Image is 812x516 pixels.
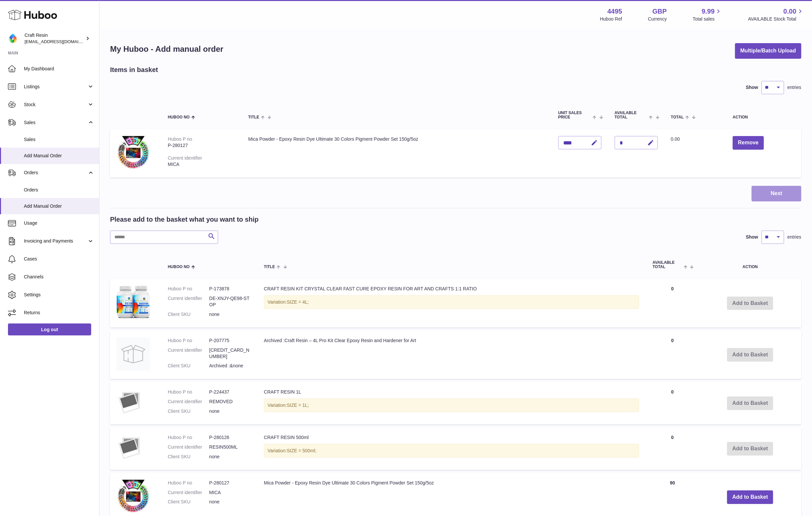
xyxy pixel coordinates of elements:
[257,331,646,379] td: Archived :Craft Resin – 4L Pro Kit Clear Epoxy Resin and Hardener for Art
[168,389,209,395] dt: Huboo P no
[209,363,251,369] dd: Archived :&none
[209,454,251,460] dd: none
[24,292,94,298] span: Settings
[287,403,309,408] span: SIZE = 1L;
[693,16,722,22] span: Total sales
[168,499,209,505] dt: Client SKU
[209,489,251,496] dd: MICA
[646,279,699,328] td: 0
[257,428,646,470] td: CRAFT RESIN 500ml
[648,16,667,22] div: Currency
[168,434,209,441] dt: Huboo P no
[671,136,680,142] span: 0.00
[24,119,87,126] span: Sales
[748,7,804,22] a: 0.00 AVAILABLE Stock Total
[209,311,251,318] dd: none
[24,310,94,316] span: Returns
[168,311,209,318] dt: Client SKU
[209,434,251,441] dd: P-280126
[25,32,84,45] div: Craft Resin
[209,337,251,344] dd: P-207775
[168,363,209,369] dt: Client SKU
[264,399,639,412] div: Variation:
[646,331,699,379] td: 0
[168,399,209,405] dt: Current identifier
[24,170,87,176] span: Orders
[168,265,190,269] span: Huboo no
[209,399,251,405] dd: REMOVED
[209,286,251,292] dd: P-173878
[8,324,91,335] a: Log out
[24,136,94,143] span: Sales
[264,444,639,458] div: Variation:
[287,299,309,305] span: SIZE = 4L;
[733,136,764,150] button: Remove
[257,382,646,424] td: CRAFT RESIN 1L
[110,215,259,224] h2: Please add to the basket what you want to ship
[117,434,143,461] img: CRAFT RESIN 500ml
[748,16,804,22] span: AVAILABLE Stock Total
[733,115,795,119] div: Action
[8,34,18,43] img: craftresinuk@gmail.com
[168,155,202,161] div: Current identifier
[168,444,209,450] dt: Current identifier
[209,480,251,486] dd: P-280127
[787,234,801,240] span: entries
[117,389,143,415] img: CRAFT RESIN 1L
[110,65,158,74] h2: Items in basket
[24,256,94,262] span: Cases
[168,161,235,168] div: MICA
[671,115,684,119] span: Total
[117,286,150,319] img: CRAFT RESIN KIT CRYSTAL CLEAR FAST CURE EPOXY RESIN FOR ART AND CRAFTS 1:1 RATIO
[168,295,209,308] dt: Current identifier
[168,136,192,142] div: Huboo P no
[646,428,699,470] td: 0
[257,279,646,328] td: CRAFT RESIN KIT CRYSTAL CLEAR FAST CURE EPOXY RESIN FOR ART AND CRAFTS 1:1 RATIO
[168,480,209,486] dt: Huboo P no
[646,382,699,424] td: 0
[607,7,622,16] strong: 4495
[168,286,209,292] dt: Huboo P no
[209,295,251,308] dd: DE-XNJY-QE98-STOP
[248,115,259,119] span: Title
[168,142,235,149] div: P-280127
[264,295,639,309] div: Variation:
[168,489,209,496] dt: Current identifier
[735,43,801,59] button: Multiple/Batch Upload
[209,444,251,450] dd: RESIN500ML
[168,337,209,344] dt: Huboo P no
[168,115,190,119] span: Huboo no
[787,84,801,91] span: entries
[783,7,796,16] span: 0.00
[117,136,150,169] img: Mica Powder - Epoxy Resin Dye Ultimate 30 Colors Pigment Powder Set 150g/5oz
[168,347,209,360] dt: Current identifier
[24,220,94,226] span: Usage
[746,84,758,91] label: Show
[24,187,94,193] span: Orders
[209,408,251,414] dd: none
[168,454,209,460] dt: Client SKU
[752,186,801,201] button: Next
[24,153,94,159] span: Add Manual Order
[24,274,94,280] span: Channels
[209,389,251,395] dd: P-224437
[110,44,223,54] h1: My Huboo - Add manual order
[24,102,87,108] span: Stock
[558,111,591,119] span: Unit Sales Price
[117,337,150,371] img: Archived :Craft Resin – 4L Pro Kit Clear Epoxy Resin and Hardener for Art
[653,260,682,269] span: AVAILABLE Total
[209,347,251,360] dd: [CREDIT_CARD_NUMBER]
[117,480,150,513] img: Mica Powder - Epoxy Resin Dye Ultimate 30 Colors Pigment Powder Set 150g/5oz
[727,490,774,504] button: Add to Basket
[24,238,87,244] span: Invoicing and Payments
[693,7,722,22] a: 9.99 Total sales
[746,234,758,240] label: Show
[702,7,715,16] span: 9.99
[242,129,552,178] td: Mica Powder - Epoxy Resin Dye Ultimate 30 Colors Pigment Powder Set 150g/5oz
[24,203,94,209] span: Add Manual Order
[699,254,801,276] th: Action
[24,66,94,72] span: My Dashboard
[600,16,622,22] div: Huboo Ref
[264,265,275,269] span: Title
[209,499,251,505] dd: none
